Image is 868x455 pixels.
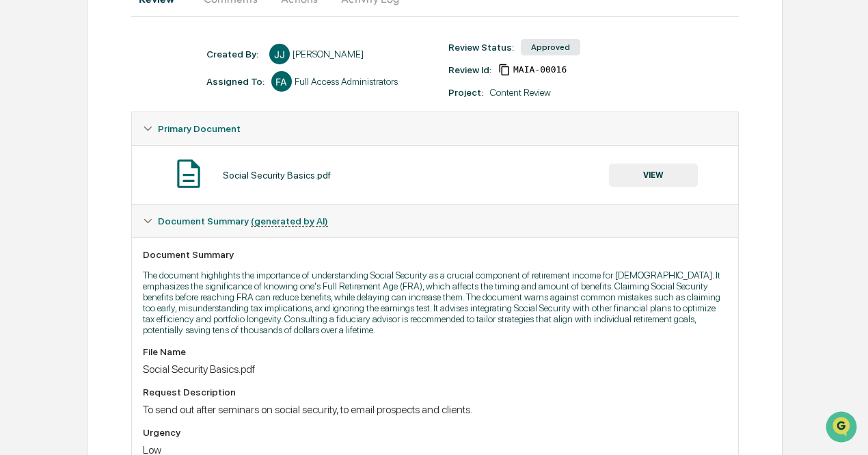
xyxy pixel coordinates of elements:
div: 🖐️ [14,173,25,184]
div: Social Security Basics.pdf [223,170,331,181]
span: Preclearance [27,172,88,185]
span: Data Lookup [27,198,86,211]
div: Assigned To: [206,76,265,87]
div: Primary Document [132,145,738,204]
div: [PERSON_NAME] [293,49,364,60]
div: Document Summary [143,249,727,260]
div: Approved [521,39,580,55]
div: Request Description [143,387,727,398]
div: Review Status: [448,42,514,53]
button: Start new chat [232,108,249,125]
span: Pylon [136,231,165,242]
button: VIEW [609,164,698,187]
div: Review Id: [448,64,491,75]
div: 🗄️ [99,173,110,184]
a: Powered byPylon [96,231,165,242]
u: (generated by AI) [251,216,328,227]
div: Social Security Basics.pdf [143,363,727,376]
a: 🖐️Preclearance [8,166,94,191]
p: How can we help? [14,28,249,50]
iframe: Open customer support [824,410,861,447]
span: Document Summary [158,216,328,226]
div: Full Access Administrators [295,76,398,87]
span: Attestations [113,172,169,185]
div: 🔎 [14,199,25,210]
img: 1746055101610-c473b297-6a78-478c-a979-82029cc54cd1 [14,104,38,129]
a: 🗄️Attestations [94,166,175,191]
div: Content Review [490,87,551,98]
div: File Name [143,346,727,357]
div: JJ [269,44,290,64]
div: Start new chat [46,104,224,118]
div: FA [271,71,292,92]
span: Primary Document [158,123,241,134]
span: 942c628f-b274-4cb9-ad6e-1f93669d43b0 [513,64,567,75]
div: We're available if you need us! [46,118,173,129]
div: Document Summary (generated by AI) [132,205,738,237]
a: 🔎Data Lookup [8,192,92,217]
p: The document highlights the importance of understanding Social Security as a crucial component of... [143,270,727,335]
img: Document Icon [172,157,206,191]
div: Urgency [143,427,727,438]
div: To send out after seminars on social security, to email prospects and clients. [143,403,727,416]
div: Created By: ‎ ‎ [206,49,262,60]
div: Primary Document [132,112,738,145]
div: Project: [448,87,483,98]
